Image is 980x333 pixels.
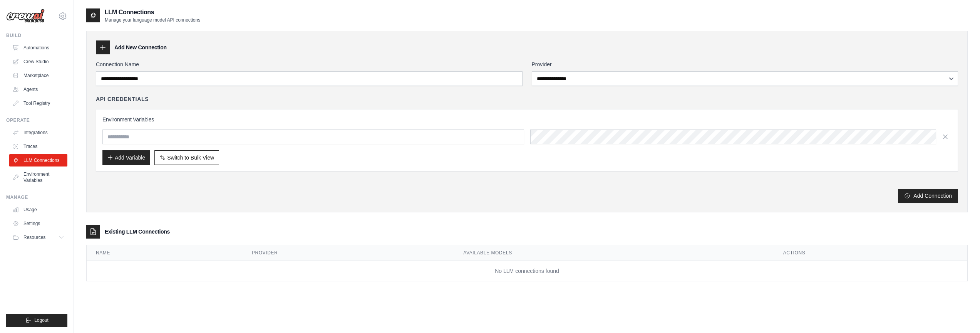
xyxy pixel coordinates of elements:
label: Connection Name [96,61,523,68]
td: No LLM connections found [87,261,967,281]
div: Manage [6,194,67,200]
a: Integrations [9,126,67,139]
th: Name [87,245,243,261]
span: Switch to Bulk View [167,154,214,161]
a: Marketplace [9,69,67,82]
a: Environment Variables [9,168,67,187]
th: Actions [774,245,967,261]
button: Add Connection [898,189,958,203]
a: LLM Connections [9,154,67,166]
label: Provider [532,61,958,68]
button: Switch to Bulk View [154,150,219,165]
button: Resources [9,231,67,244]
a: Crew Studio [9,55,67,68]
a: Traces [9,140,67,153]
img: Logo [6,9,45,24]
h4: API Credentials [96,95,149,103]
th: Provider [243,245,454,261]
button: Logout [6,314,67,327]
button: Add Variable [102,150,150,165]
a: Agents [9,83,67,96]
h3: Add New Connection [114,44,167,51]
span: Logout [34,317,49,323]
h3: Environment Variables [102,116,952,123]
div: Operate [6,117,67,123]
h3: Existing LLM Connections [105,228,170,235]
a: Automations [9,42,67,54]
span: Resources [23,234,45,240]
div: Build [6,32,67,39]
a: Tool Registry [9,97,67,109]
th: Available Models [454,245,774,261]
p: Manage your language model API connections [105,17,200,23]
a: Usage [9,203,67,216]
h2: LLM Connections [105,8,200,17]
a: Settings [9,217,67,230]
